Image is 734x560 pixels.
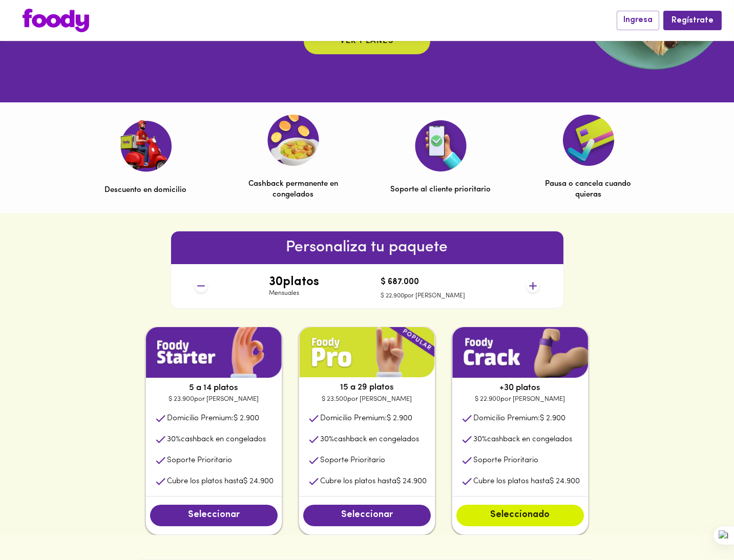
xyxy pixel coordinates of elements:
p: cashback en congelados [473,434,572,445]
p: +30 platos [452,382,588,394]
img: plan1 [299,327,435,378]
span: Ingresa [623,15,653,25]
p: Ver planes [341,35,394,47]
p: Soporte Prioritario [473,455,538,466]
p: Domicilio Premium: [320,413,412,424]
p: 5 a 14 platos [146,382,282,394]
span: $ 2.900 [234,415,259,422]
p: Soporte al cliente prioritario [391,184,491,195]
p: Soporte Prioritario [320,455,385,466]
span: Seleccionar [160,510,267,521]
p: $ 23.900 por [PERSON_NAME] [146,394,282,404]
p: $ 23.500 por [PERSON_NAME] [299,394,435,404]
img: Descuento en domicilio [120,120,172,172]
img: Pausa o cancela cuando quieras [563,115,614,166]
p: Cubre los platos hasta $ 24.900 [167,476,274,487]
p: Domicilio Premium: [167,413,259,424]
span: Seleccionado [467,510,574,521]
span: $ 2.900 [540,415,565,422]
img: plan1 [146,327,282,378]
p: Cubre los platos hasta $ 24.900 [320,476,427,487]
button: Seleccionado [456,505,584,526]
span: Seleccionar [313,510,421,521]
span: 30 % [167,436,181,443]
iframe: Messagebird Livechat Widget [675,501,724,550]
p: Domicilio Premium: [473,413,565,424]
span: 30 % [320,436,334,443]
span: $ 2.900 [387,415,412,422]
p: Cubre los platos hasta $ 24.900 [473,476,580,487]
p: Pausa o cancela cuando quieras [538,179,639,201]
h4: $ 687.000 [381,278,465,287]
span: 30 % [473,436,487,443]
h4: 30 platos [269,275,319,289]
p: cashback en congelados [320,434,419,445]
p: Mensuales [269,289,319,298]
button: Ver planes [304,28,430,54]
p: $ 22.900 por [PERSON_NAME] [381,292,465,300]
button: Seleccionar [303,505,431,526]
button: Ingresa [617,11,659,30]
button: Seleccionar [150,505,278,526]
h6: Personaliza tu paquete [171,235,563,260]
p: Soporte Prioritario [167,455,232,466]
img: Soporte al cliente prioritario [415,120,467,171]
p: cashback en congelados [167,434,266,445]
img: logo.png [23,9,89,32]
img: Cashback permanente en congelados [267,115,319,166]
span: Regístrate [672,16,714,26]
p: 15 a 29 platos [299,381,435,394]
button: Regístrate [663,11,722,30]
p: Cashback permanente en congelados [243,179,344,201]
img: plan1 [452,327,588,378]
p: $ 22.900 por [PERSON_NAME] [452,394,588,404]
p: Descuento en domicilio [105,185,187,196]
